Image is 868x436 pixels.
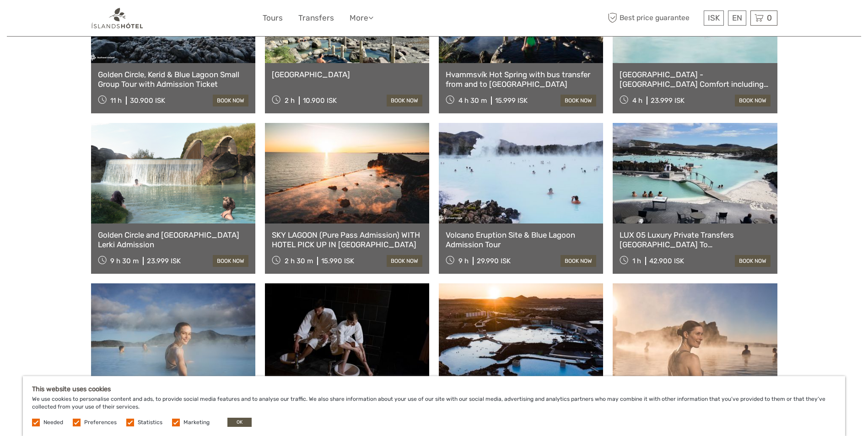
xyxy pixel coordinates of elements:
[303,96,337,105] div: 10.900 ISK
[23,376,845,436] div: We use cookies to personalise content and ads, to provide social media features and to analyse ou...
[495,96,528,105] div: 15.999 ISK
[632,257,641,265] span: 1 h
[110,96,122,105] span: 11 h
[98,70,248,89] a: Golden Circle, Kerid & Blue Lagoon Small Group Tour with Admission Ticket
[561,95,596,106] a: book now
[387,255,422,267] a: book now
[43,419,63,426] label: Needed
[138,419,162,426] label: Statistics
[651,96,685,105] div: 23.999 ISK
[110,257,139,265] span: 9 h 30 m
[350,11,373,25] a: More
[458,257,469,265] span: 9 h
[98,230,248,249] a: Golden Circle and [GEOGRAPHIC_DATA] Lerki Admission
[735,255,771,267] a: book now
[477,257,511,265] div: 29.990 ISK
[130,96,165,105] div: 30.900 ISK
[735,95,771,106] a: book now
[91,7,144,29] img: 1298-aa34540a-eaca-4c1b-b063-13e4b802c612_logo_small.png
[213,95,248,106] a: book now
[446,230,596,249] a: Volcano Eruption Site & Blue Lagoon Admission Tour
[227,418,252,427] button: OK
[561,255,596,267] a: book now
[213,255,248,267] a: book now
[285,96,295,105] span: 2 h
[84,419,117,426] label: Preferences
[263,11,283,25] a: Tours
[606,11,701,26] span: Best price guarantee
[272,70,422,79] a: [GEOGRAPHIC_DATA]
[32,385,836,393] h5: This website uses cookies
[649,257,684,265] div: 42.900 ISK
[632,96,642,105] span: 4 h
[446,70,596,89] a: Hvammsvík Hot Spring with bus transfer from and to [GEOGRAPHIC_DATA]
[298,11,334,25] a: Transfers
[620,230,770,249] a: LUX 05 Luxury Private Transfers [GEOGRAPHIC_DATA] To [GEOGRAPHIC_DATA]
[620,70,770,89] a: [GEOGRAPHIC_DATA] - [GEOGRAPHIC_DATA] Comfort including admission
[285,257,313,265] span: 2 h 30 m
[183,419,210,426] label: Marketing
[766,13,773,22] span: 0
[147,257,181,265] div: 23.999 ISK
[708,13,720,22] span: ISK
[458,96,487,105] span: 4 h 30 m
[728,11,746,26] div: EN
[272,230,422,249] a: SKY LAGOON (Pure Pass Admission) WITH HOTEL PICK UP IN [GEOGRAPHIC_DATA]
[387,95,422,106] a: book now
[321,257,354,265] div: 15.990 ISK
